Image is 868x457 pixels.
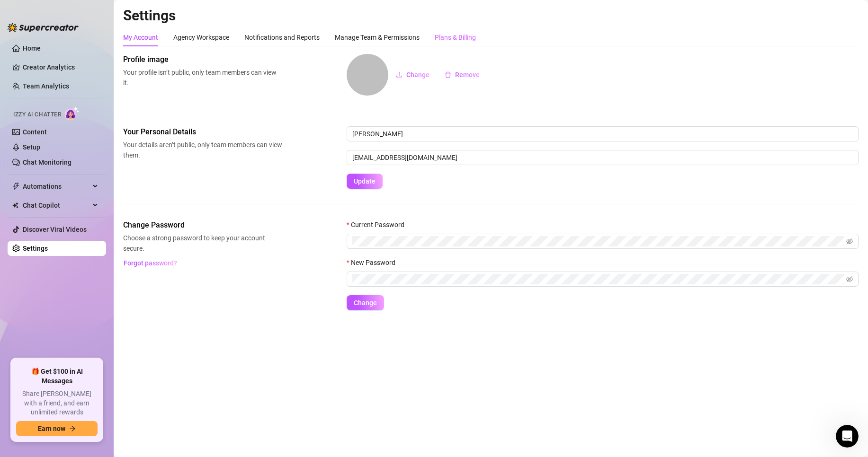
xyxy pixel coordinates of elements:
a: Team Analytics [23,82,69,90]
span: upload [396,71,403,78]
div: Giselle says… [8,153,182,237]
img: logo-BBDzfeDw.svg [8,23,79,32]
div: [DATE] [8,237,182,250]
label: Current Password [347,220,411,230]
b: Giselle [56,134,78,141]
input: Current Password [352,236,844,246]
span: Your details aren’t public, only team members can view them. [123,140,282,160]
span: Your profile isn’t public, only team members can view it. [123,67,282,88]
div: Manage Team & Permissions [335,32,420,43]
span: eye-invisible [846,276,853,282]
button: Upload attachment [15,310,22,317]
div: Giselle says… [8,132,182,153]
img: AI Chatter [65,106,80,120]
button: Forgot password? [123,255,177,271]
div: Benjamin says… [8,85,182,132]
a: Settings [23,245,48,252]
button: Gif picker [45,310,53,317]
input: New Password [352,274,844,284]
button: Home [148,4,166,22]
button: go back [6,4,24,22]
span: Your Personal Details [123,126,282,138]
button: Remove [437,67,487,82]
input: Enter new email [347,150,859,165]
textarea: Message… [8,290,181,306]
span: eye-invisible [846,238,853,245]
label: New Password [347,257,402,268]
a: Content [23,128,47,136]
h2: Settings [123,7,859,25]
img: Profile image for Ella [27,5,42,20]
div: Hi, we are interested to get special conditions for the AI, at the moment we are always let work ... [42,90,174,118]
span: Izzy AI Chatter [13,110,61,119]
div: Hmm maby are you interested to made a deal. Are Supercreator looking for a SEA Google Ads Partner? [34,250,182,289]
iframe: Intercom live chat [836,425,859,448]
a: Chat Monitoring [23,158,72,166]
a: Creator Analytics [23,60,98,75]
div: Sure, I’m definitely interested in your suggestion. Could you please share a bit more detail abou... [15,168,148,214]
input: Enter name [347,126,859,141]
p: The team can also help [46,12,118,21]
div: Got it! To help you better, could you describe your question in as much detail as possible? The m... [15,34,148,71]
button: Earn nowarrow-right [16,421,98,436]
div: Hi, we are interested to get special conditions for the AI, at the moment we are always let work ... [34,85,182,124]
div: My Account [123,32,158,43]
span: Profile image [123,54,282,65]
a: Setup [23,143,40,151]
span: arrow-right [69,425,76,432]
div: Plans & Billing [435,32,476,43]
div: Hmm maby are you interested to made a deal. Are Supercreator looking for a SEA Google Ads Partner? [42,255,174,283]
h1: [PERSON_NAME] [46,5,107,12]
span: Share [PERSON_NAME] with a friend, and earn unlimited rewards [16,389,98,417]
div: Notifications and Reports [244,32,320,43]
div: Close [166,4,183,21]
span: Change [406,71,430,79]
div: Giselle • [DATE] [15,222,61,228]
div: joined the conversation [56,133,146,142]
span: Update [354,177,376,185]
img: Profile image for Giselle [44,133,54,142]
a: Home [23,44,41,52]
span: delete [445,71,451,78]
button: Send a message… [162,306,178,321]
div: Benjamin says… [8,0,182,29]
div: Got it! To help you better, could you describe your question in as much detail as possible? The m... [8,28,155,77]
span: Forgot password? [124,259,177,267]
button: Update [347,174,383,189]
button: Change [347,295,384,310]
span: Change [354,299,377,307]
div: Hey, thanks for reaching out! [15,159,148,168]
span: Change Password [123,220,282,231]
div: Agency Workspace [173,32,229,43]
span: Remove [455,71,480,79]
div: Ella says… [8,28,182,84]
a: Discover Viral Videos [23,226,87,233]
span: Earn now [38,425,65,432]
span: thunderbolt [12,183,20,190]
button: Change [388,67,437,82]
button: Start recording [60,310,68,317]
img: Chat Copilot [12,202,18,209]
span: 🎁 Get $100 in AI Messages [16,367,98,386]
span: Chat Copilot [23,198,90,213]
span: Automations [23,179,90,194]
button: Emoji picker [30,310,37,317]
div: Hey, thanks for reaching out!Sure, I’m definitely interested in your suggestion. Could you please... [8,153,155,220]
span: Choose a strong password to keep your account secure. [123,233,282,254]
div: Benjamin says… [8,250,182,300]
